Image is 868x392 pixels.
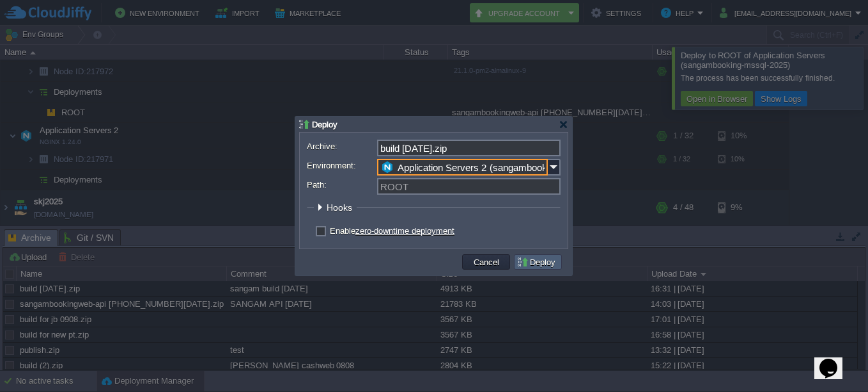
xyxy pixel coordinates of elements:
[330,226,454,236] label: Enable
[814,341,855,379] iframe: chat widget
[355,226,454,236] a: zero-downtime deployment
[307,140,376,153] label: Archive:
[516,256,559,268] button: Deploy
[312,120,337,129] span: Deploy
[307,178,376,192] label: Path:
[470,256,503,268] button: Cancel
[327,202,355,213] span: Hooks
[307,159,376,172] label: Environment:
